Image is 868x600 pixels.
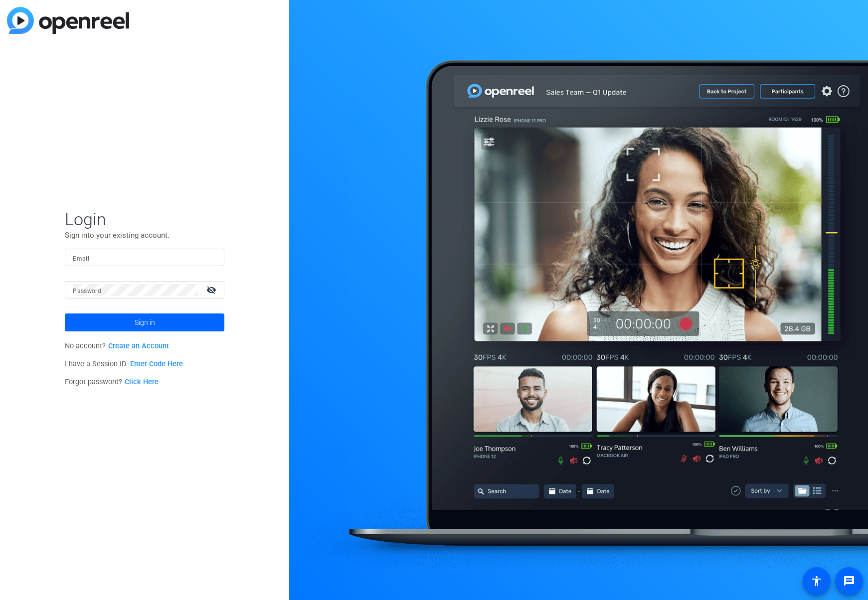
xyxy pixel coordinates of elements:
[843,575,855,587] mat-icon: message
[200,283,224,297] mat-icon: visibility_off
[65,378,159,386] span: Forgot password?
[65,342,169,350] span: No account?
[65,230,224,241] p: Sign into your existing account.
[65,209,224,230] span: Login
[125,378,159,386] a: Click Here
[7,7,129,34] img: blue-gradient.svg
[65,360,183,368] span: I have a Session ID.
[73,252,216,264] input: Enter Email Address
[135,310,155,335] span: Sign in
[65,313,224,331] button: Sign in
[108,342,169,350] a: Create an Account
[73,288,101,295] mat-label: Password
[130,360,183,368] a: Enter Code Here
[73,255,89,262] mat-label: Email
[811,575,823,587] mat-icon: accessibility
